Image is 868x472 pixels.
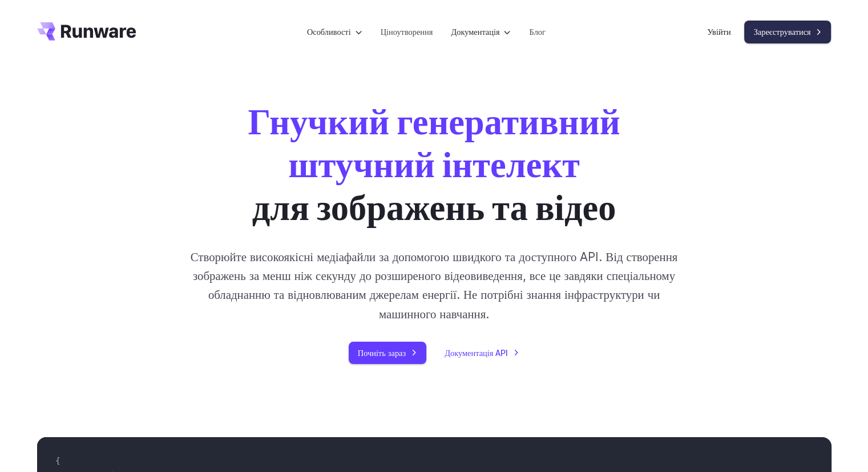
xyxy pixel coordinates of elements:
[381,25,433,38] a: Ціноутворення
[307,27,351,37] font: Особливості
[445,348,508,358] font: Документація API
[37,22,136,41] a: Перейти до /
[55,456,60,466] span: {
[529,27,545,37] font: Блог
[529,25,545,38] a: Блог
[753,27,810,37] font: Зареєструватися
[451,27,499,37] font: Документація
[744,21,831,43] a: Зареєструватися
[248,100,620,186] font: Гнучкий генеративний штучний інтелект
[707,27,730,37] font: Увійти
[445,346,519,359] a: Документація API
[707,25,730,38] a: Увійти
[381,27,433,37] font: Ціноутворення
[191,250,678,321] font: Створюйте високоякісні медіафайли за допомогою швидкого та доступного API. Від створення зображен...
[349,342,426,364] a: Почніть зараз
[252,186,616,229] font: для зображень та відео
[358,348,406,358] font: Почніть зараз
